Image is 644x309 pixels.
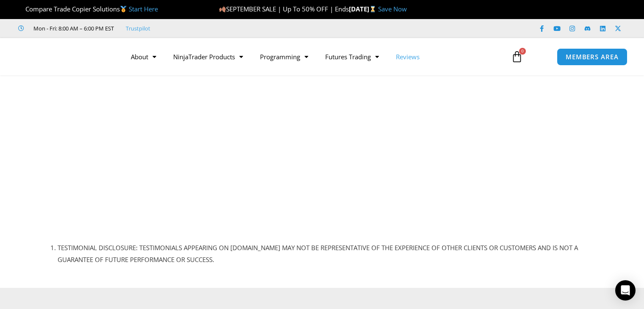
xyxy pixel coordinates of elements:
a: About [122,47,165,66]
a: Reviews [387,47,428,66]
a: Save Now [378,5,407,13]
img: 🥇 [120,6,127,12]
a: Futures Trading [317,47,387,66]
a: NinjaTrader Products [165,47,252,66]
a: MEMBERS AREA [557,48,627,66]
img: 🍂 [219,6,226,12]
a: Start Here [129,5,158,13]
a: Programming [252,47,317,66]
div: Open Intercom Messenger [615,280,636,301]
nav: Menu [122,47,503,66]
span: 0 [519,48,526,55]
span: Compare Trade Copier Solutions [18,5,158,13]
a: 0 [498,44,536,69]
li: TESTIMONIAL DISCLOSURE: TESTIMONIALS APPEARING ON [DOMAIN_NAME] MAY NOT BE REPRESENTATIVE OF THE ... [58,242,606,266]
a: Trustpilot [126,23,150,33]
span: Mon - Fri: 8:00 AM – 6:00 PM EST [31,23,114,33]
strong: [DATE] [349,5,378,13]
img: 🏆 [19,6,25,12]
span: MEMBERS AREA [566,54,619,60]
img: LogoAI | Affordable Indicators – NinjaTrader [18,41,109,72]
span: SEPTEMBER SALE | Up To 50% OFF | Ends [219,5,349,13]
img: ⌛ [370,6,376,12]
